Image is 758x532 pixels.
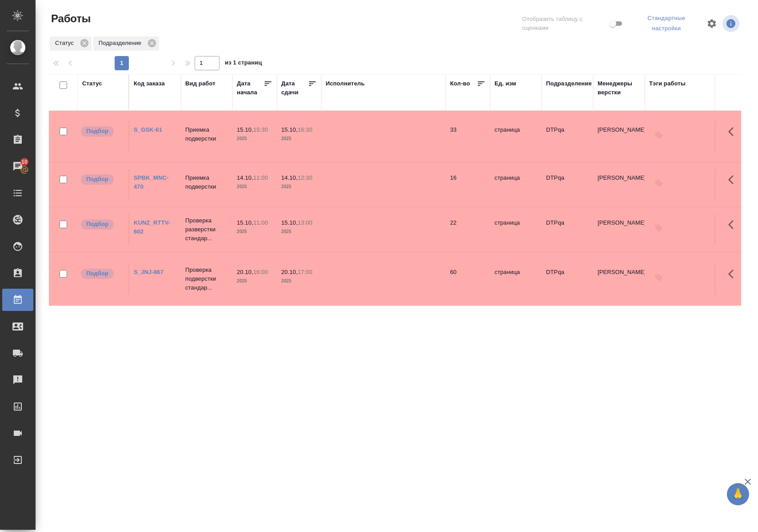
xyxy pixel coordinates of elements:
[82,79,102,88] div: Статус
[649,79,686,88] div: Тэги работы
[80,125,124,137] div: Можно подбирать исполнителей
[298,126,312,133] p: 16:30
[723,263,744,285] button: Здесь прячутся важные кнопки
[495,79,516,88] div: Ед. изм
[598,79,640,97] div: Менеджеры верстки
[598,173,640,182] p: [PERSON_NAME]
[281,174,298,181] p: 14.10,
[16,157,33,166] span: 10
[134,269,164,275] a: S_JNJ-867
[134,79,165,88] div: Код заказа
[326,79,365,88] div: Исполнитель
[632,12,701,36] div: split button
[298,269,312,275] p: 17:00
[546,79,592,88] div: Подразделение
[598,218,640,227] p: [PERSON_NAME]
[281,79,308,97] div: Дата сдачи
[86,175,108,184] p: Подбор
[99,39,144,48] p: Подразделение
[237,277,272,286] p: 2025
[86,220,108,229] p: Подбор
[185,173,228,191] p: Приемка подверстки
[80,268,124,280] div: Можно подбирать исполнителей
[237,227,272,236] p: 2025
[542,214,593,245] td: DTPqa
[446,214,490,245] td: 22
[598,125,640,134] p: [PERSON_NAME]
[446,169,490,200] td: 16
[134,174,169,190] a: SPBK_MNC-470
[446,121,490,152] td: 33
[723,121,744,142] button: Здесь прячутся важные кнопки
[2,155,33,177] a: 10
[490,169,542,200] td: страница
[281,134,317,143] p: 2025
[281,277,317,286] p: 2025
[542,121,593,152] td: DTPqa
[723,169,744,190] button: Здесь прячутся важные кнопки
[225,57,262,70] span: из 1 страниц
[522,15,607,32] span: Отобразить таблицу с оценками
[237,269,253,275] p: 20.10,
[253,269,268,275] p: 16:00
[723,214,744,235] button: Здесь прячутся важные кнопки
[237,134,272,143] p: 2025
[450,79,470,88] div: Кол-во
[253,219,268,226] p: 11:00
[281,219,298,226] p: 15.10,
[185,79,215,88] div: Вид работ
[185,216,228,243] p: Проверка разверстки стандар...
[722,15,741,32] span: Посмотреть информацию
[55,39,77,48] p: Статус
[281,269,298,275] p: 20.10,
[237,79,263,97] div: Дата начала
[185,266,228,292] p: Проверка подверстки стандар...
[730,485,746,504] span: 🙏
[253,174,268,181] p: 11:00
[649,218,669,238] button: Добавить тэги
[50,36,92,51] div: Статус
[134,219,170,235] a: KUNZ_RTTV-602
[490,121,542,152] td: страница
[86,127,108,136] p: Подбор
[185,125,228,143] p: Приемка подверстки
[298,219,312,226] p: 13:00
[727,483,749,505] button: 🙏
[281,227,317,236] p: 2025
[490,263,542,294] td: страница
[298,174,312,181] p: 12:30
[237,182,272,191] p: 2025
[281,126,298,133] p: 15.10,
[86,269,108,278] p: Подбор
[490,214,542,245] td: страница
[49,12,91,26] span: Работы
[649,125,669,145] button: Добавить тэги
[542,263,593,294] td: DTPqa
[598,268,640,277] p: [PERSON_NAME]
[237,219,253,226] p: 15.10,
[253,126,268,133] p: 15:30
[701,13,722,34] span: Настроить таблицу
[93,36,159,51] div: Подразделение
[237,174,253,181] p: 14.10,
[649,268,669,287] button: Добавить тэги
[281,182,317,191] p: 2025
[80,218,124,230] div: Можно подбирать исполнителей
[542,169,593,200] td: DTPqa
[446,263,490,294] td: 60
[649,173,669,193] button: Добавить тэги
[134,126,162,133] a: S_GSK-61
[80,173,124,185] div: Можно подбирать исполнителей
[237,126,253,133] p: 15.10,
